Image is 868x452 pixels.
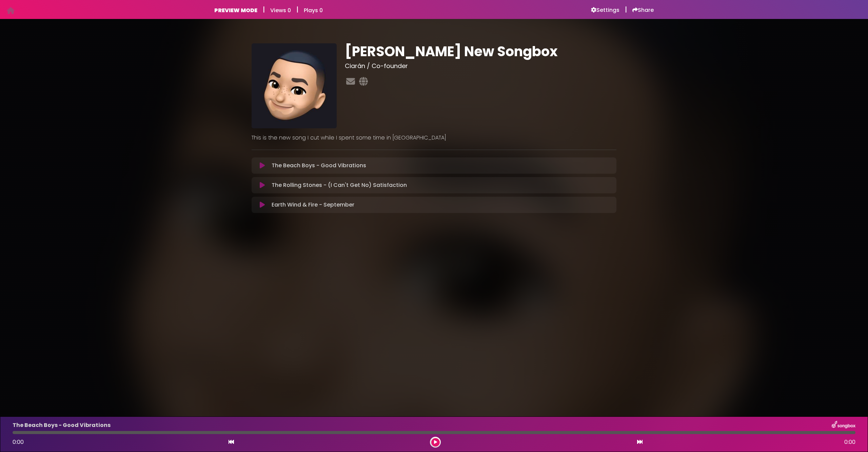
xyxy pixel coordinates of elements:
h1: [PERSON_NAME] New Songbox [345,43,616,60]
h5: | [263,5,265,14]
p: The Rolling Stones - (I Can't Get No) Satisfaction [272,181,407,189]
p: The Beach Boys - Good Vibrations [272,162,366,170]
a: Share [632,7,654,14]
h6: PREVIEW MODE [214,7,257,14]
a: Settings [591,7,619,14]
img: hagujuwTUKUhRvxIkn54 [252,43,337,128]
p: This is the new song I cut while I spent some time in [GEOGRAPHIC_DATA] [252,134,616,142]
h3: Ciarán / Co-founder [345,62,616,70]
h5: | [296,5,298,14]
p: Earth Wind & Fire - September [272,201,354,209]
h5: | [625,5,627,14]
h6: Plays 0 [304,7,323,14]
h6: Views 0 [270,7,291,14]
